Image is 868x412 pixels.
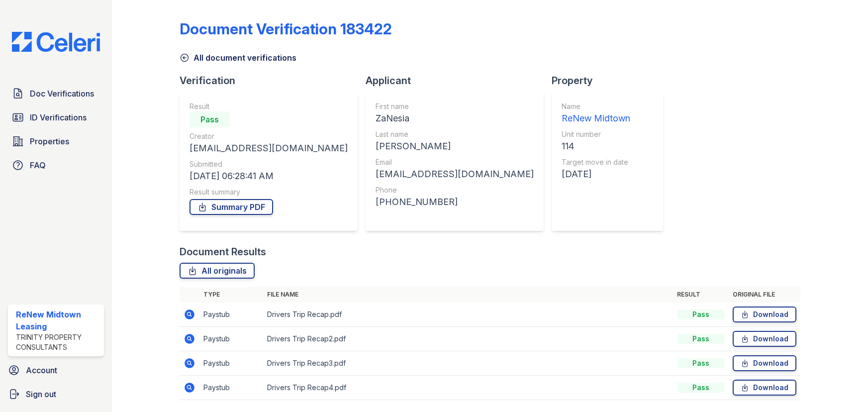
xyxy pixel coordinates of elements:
[190,141,348,155] div: [EMAIL_ADDRESS][DOMAIN_NAME]
[376,111,534,125] div: ZaNesia
[26,388,56,400] span: Sign out
[199,303,263,327] td: Paystub
[562,157,630,167] div: Target move in date
[376,139,534,153] div: [PERSON_NAME]
[199,376,263,400] td: Paystub
[263,303,673,327] td: Drivers Trip Recap.pdf
[263,351,673,376] td: Drivers Trip Recap3.pdf
[190,111,229,127] div: Pass
[376,102,534,111] div: First name
[180,52,296,64] a: All document verifications
[733,331,796,347] a: Download
[8,107,104,127] a: ID Verifications
[190,169,348,183] div: [DATE] 06:28:41 AM
[4,360,108,380] a: Account
[30,88,94,100] span: Doc Verifications
[190,187,348,197] div: Result summary
[199,287,263,303] th: Type
[199,351,263,376] td: Paystub
[562,111,630,125] div: ReNew Midtown
[180,245,266,259] div: Document Results
[366,74,552,88] div: Applicant
[673,287,729,303] th: Result
[180,20,392,38] div: Document Verification 183422
[180,74,366,88] div: Verification
[263,287,673,303] th: File name
[562,102,630,125] a: Name ReNew Midtown
[733,380,796,396] a: Download
[16,332,100,352] div: Trinity Property Consultants
[8,155,104,175] a: FAQ
[8,131,104,151] a: Properties
[263,376,673,400] td: Drivers Trip Recap4.pdf
[263,327,673,351] td: Drivers Trip Recap2.pdf
[562,167,630,181] div: [DATE]
[16,309,100,332] div: ReNew Midtown Leasing
[26,364,57,376] span: Account
[8,84,104,103] a: Doc Verifications
[677,334,725,344] div: Pass
[190,131,348,141] div: Creator
[190,159,348,169] div: Submitted
[4,384,108,404] a: Sign out
[729,287,800,303] th: Original file
[376,185,534,195] div: Phone
[376,157,534,167] div: Email
[376,195,534,209] div: [PHONE_NUMBER]
[562,129,630,139] div: Unit number
[733,307,796,322] a: Download
[677,358,725,368] div: Pass
[30,135,69,147] span: Properties
[190,102,348,111] div: Result
[376,167,534,181] div: [EMAIL_ADDRESS][DOMAIN_NAME]
[199,327,263,351] td: Paystub
[677,309,725,319] div: Pass
[562,139,630,153] div: 114
[30,159,46,171] span: FAQ
[552,74,671,88] div: Property
[733,355,796,371] a: Download
[376,129,534,139] div: Last name
[562,102,630,111] div: Name
[30,111,87,123] span: ID Verifications
[677,383,725,393] div: Pass
[4,32,108,52] img: CE_Logo_Blue-a8612792a0a2168367f1c8372b55b34899dd931a85d93a1a3d3e32e68fde9ad4.png
[180,263,255,279] a: All originals
[190,199,273,215] a: Summary PDF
